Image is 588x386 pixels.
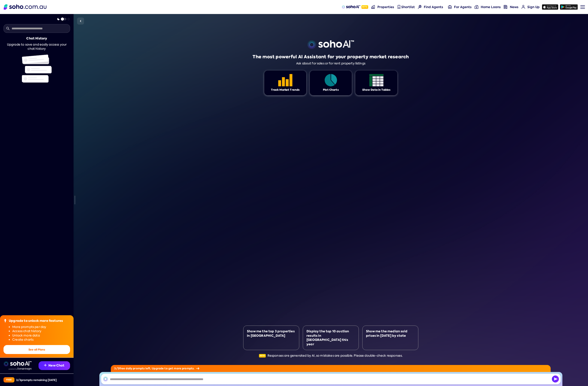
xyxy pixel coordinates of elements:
[111,365,551,372] div: 3 / 3 free daily prompts left. Upgrade to get more prompts.
[4,361,32,367] img: sohoai logo
[362,88,391,92] div: Show Data in Tables
[521,5,525,9] img: for-agents-nav icon
[371,5,375,9] img: properties-nav icon
[103,376,108,382] img: SohoAI logo black
[552,375,559,382] img: Send icon
[12,325,70,329] li: More prompts per day
[504,5,507,9] img: news-nav icon
[16,378,57,382] div: 3 / 3 prompts remaining [DATE]
[253,54,409,60] h1: The most powerful AI Assistant for your property market research
[397,5,401,9] img: shortlist-nav icon
[454,5,472,9] span: For Agents
[278,74,292,86] img: Feature 1 icon
[481,5,501,9] span: Home Loans
[369,74,384,86] img: Feature 1 icon
[542,4,558,10] img: app-store icon
[361,5,368,9] span: Beta
[552,375,559,382] button: Send
[4,377,14,382] div: Free
[39,361,70,370] button: New Chat
[306,329,355,346] div: Display the top 10 auction results in [GEOGRAPHIC_DATA] this year
[247,329,296,338] div: Show me the top 3 properties in [GEOGRAPHIC_DATA]
[377,5,394,9] span: Properties
[527,5,540,9] span: Sign Up
[448,5,452,9] img: for-agents-nav icon
[324,74,338,86] img: Feature 1 icon
[560,4,578,10] img: google-play icon
[418,5,422,9] img: Find agents icon
[4,42,70,51] div: Upgrade to save and easily access your chat history
[296,62,365,65] div: Ask about for sales or for rent property listings
[510,5,518,9] span: News
[424,5,443,9] span: Find Agents
[12,333,70,338] li: Unlock more data
[44,364,47,367] img: Recommendation icon
[4,319,7,322] img: Upgrade icon
[342,5,360,9] img: sohoAI logo
[259,354,266,358] span: Beta
[196,367,199,370] img: Arrow icon
[9,368,32,370] img: Data provided by Domain Insight
[22,55,52,83] img: Chat history illustration
[475,5,478,9] img: for-agents-nav icon
[307,40,354,49] img: sohoai logo
[9,319,63,323] div: Upgrade to unlock more features
[323,88,339,92] div: Plot Charts
[12,329,70,333] li: Access chat history
[366,329,415,338] div: Show me the median sold prices in [DATE] by state
[271,88,300,92] div: Track Market Trends
[4,4,46,10] img: Soho Logo
[78,18,83,24] img: Sidebar toggle icon
[26,36,47,41] div: Chat History
[12,338,70,342] li: Create charts
[4,345,70,354] button: See all Plans
[401,5,415,9] span: Shortlist
[259,354,403,358] div: Responses are generated by AI, so mistakes are possible. Please double-check responses.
